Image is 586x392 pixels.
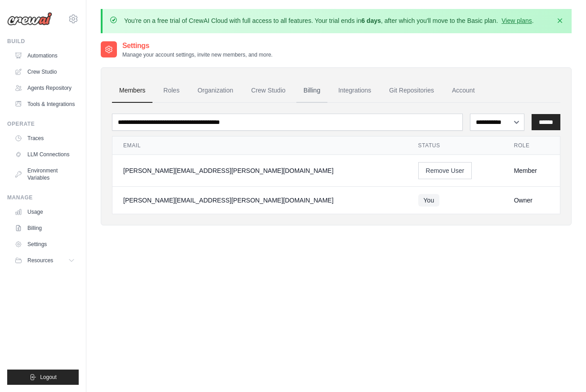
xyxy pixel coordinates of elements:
[11,131,79,145] a: Traces
[112,137,407,155] th: Email
[124,16,534,25] p: You're on a free trial of CrewAI Cloud with full access to all features. Your trial ends in , aft...
[7,12,52,26] img: Logo
[11,221,79,235] a: Billing
[112,79,152,103] a: Members
[122,40,273,51] h2: Settings
[11,97,79,111] a: Tools & Integrations
[407,137,503,155] th: Status
[7,120,79,128] div: Operate
[361,17,381,24] strong: 6 days
[7,370,79,385] button: Logout
[503,137,560,155] th: Role
[418,162,472,179] button: Remove User
[11,65,79,79] a: Crew Studio
[501,17,532,24] a: View plans
[11,81,79,95] a: Agents Repository
[11,48,79,63] a: Automations
[123,166,397,175] div: [PERSON_NAME][EMAIL_ADDRESS][PERSON_NAME][DOMAIN_NAME]
[418,194,440,207] span: You
[40,374,57,381] span: Logout
[514,196,549,205] div: Owner
[11,147,79,162] a: LLM Connections
[122,51,273,58] p: Manage your account settings, invite new members, and more.
[156,79,187,103] a: Roles
[190,79,240,103] a: Organization
[7,38,79,45] div: Build
[7,194,79,201] div: Manage
[27,257,53,264] span: Resources
[123,196,397,205] div: [PERSON_NAME][EMAIL_ADDRESS][PERSON_NAME][DOMAIN_NAME]
[331,79,378,103] a: Integrations
[11,163,79,185] a: Environment Variables
[514,166,549,175] div: Member
[11,205,79,219] a: Usage
[296,79,327,103] a: Billing
[244,79,293,103] a: Crew Studio
[445,79,482,103] a: Account
[11,237,79,251] a: Settings
[382,79,441,103] a: Git Repositories
[11,253,79,268] button: Resources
